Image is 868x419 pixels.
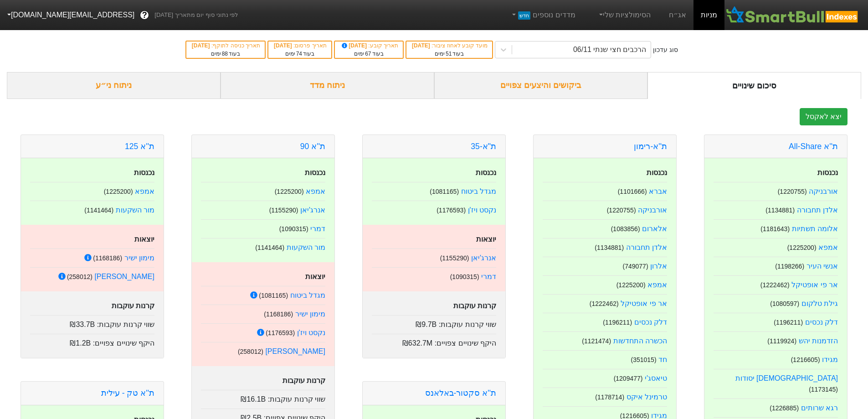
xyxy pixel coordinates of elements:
[116,206,154,214] a: מור השקעות
[806,262,838,270] a: אנשי העיר
[595,393,624,401] small: ( 1178714 )
[238,348,263,355] small: ( 258012 )
[647,169,667,176] strong: נכנסות
[618,188,647,195] small: ( 1101666 )
[264,310,293,318] small: ( 1168186 )
[221,72,434,99] div: ניתוח מדד
[94,273,154,280] a: [PERSON_NAME]
[70,339,91,347] span: ₪1.2B
[595,244,624,251] small: ( 1134881 )
[638,206,667,214] a: אורבניקה
[453,302,496,310] strong: קרנות עוקבות
[645,374,667,382] a: טיאסג'י
[774,319,803,326] small: ( 1196211 )
[818,243,838,251] a: אמפא
[305,169,325,176] strong: נכנסות
[767,337,796,345] small: ( 1119924 )
[613,337,667,345] a: הכשרה התחדשות
[822,356,838,363] a: מגידו
[273,50,327,58] div: בעוד ימים
[817,169,838,176] strong: נכנסות
[101,388,154,398] a: ת''א טק - עילית
[573,44,646,55] div: הרכבים חצי שנתי 06/11
[789,142,838,151] a: ת''א All-Share
[437,207,466,214] small: ( 1176593 )
[305,273,325,280] strong: יוצאות
[266,329,295,336] small: ( 1176593 )
[607,207,636,214] small: ( 1220755 )
[590,300,619,307] small: ( 1222462 )
[265,347,325,355] a: [PERSON_NAME]
[279,225,308,233] small: ( 1090315 )
[797,206,838,214] a: אלדן תחבורה
[402,339,432,347] span: ₪632.7M
[434,72,648,99] div: ביקושים והיצעים צפויים
[622,263,648,270] small: ( 749077 )
[339,41,398,50] div: תאריך קובע :
[306,187,325,195] a: אמפא
[259,292,288,299] small: ( 1081165 )
[760,225,790,233] small: ( 1181643 )
[222,51,228,57] span: 88
[800,108,847,125] button: יצא לאקסל
[770,404,799,412] small: ( 1226885 )
[621,300,667,307] a: אר פי אופטיקל
[770,300,799,307] small: ( 1080597 )
[84,207,113,214] small: ( 1141464 )
[627,393,667,401] a: טרמינל איקס
[142,9,147,21] span: ?
[112,302,154,310] strong: קרנות עוקבות
[642,225,667,233] a: אלארום
[647,281,667,289] a: אמפא
[296,51,302,57] span: 74
[300,206,325,214] a: אנרג'יאן
[735,374,838,382] a: [DEMOGRAPHIC_DATA] יסודות
[67,273,92,280] small: ( 258012 )
[7,72,221,99] div: ניתוח ני״ע
[650,262,667,270] a: אלרון
[775,263,804,270] small: ( 1198266 )
[760,281,790,289] small: ( 1222462 )
[801,404,838,412] a: רגא שרותים
[471,254,496,262] a: אנרג'יאן
[125,142,154,151] a: ת''א 125
[791,356,820,363] small: ( 1216605 )
[274,42,293,49] span: [DATE]
[582,337,611,345] small: ( 1121474 )
[135,187,154,195] a: אמפא
[70,321,95,328] span: ₪33.7B
[809,187,838,195] a: אורבניקה
[241,395,266,403] span: ₪16.1B
[805,318,838,326] a: דלק נכסים
[154,10,238,20] span: לפי נתוני סוף יום מתאריך [DATE]
[273,41,327,50] div: תאריך פרסום :
[104,188,133,195] small: ( 1225200 )
[134,169,154,176] strong: נכנסות
[787,244,817,251] small: ( 1225200 )
[440,254,469,262] small: ( 1155290 )
[300,142,325,151] a: ת''א 90
[649,187,667,195] a: אברא
[626,243,667,251] a: אלדן תחבורה
[801,300,838,307] a: גילת טלקום
[616,281,646,289] small: ( 1225200 )
[791,281,838,289] a: אר פי אופטיקל
[295,310,325,318] a: מימון ישיר
[93,254,122,262] small: ( 1168186 )
[191,41,260,50] div: תאריך כניסה לתוקף :
[594,6,655,24] a: הסימולציות שלי
[269,207,298,214] small: ( 1155290 )
[30,334,154,349] div: היקף שינויים צפויים :
[287,243,325,251] a: מור השקעות
[340,42,369,49] span: [DATE]
[191,50,260,58] div: בעוד ימים
[778,188,807,195] small: ( 1220755 )
[255,244,284,251] small: ( 1141464 )
[792,225,838,233] a: אלומה תשתיות
[471,142,496,151] a: ת"א-35
[412,42,431,49] span: [DATE]
[476,235,496,243] strong: יוצאות
[809,386,838,393] small: ( 1173145 )
[658,356,667,363] a: חד
[481,273,496,280] a: דמרי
